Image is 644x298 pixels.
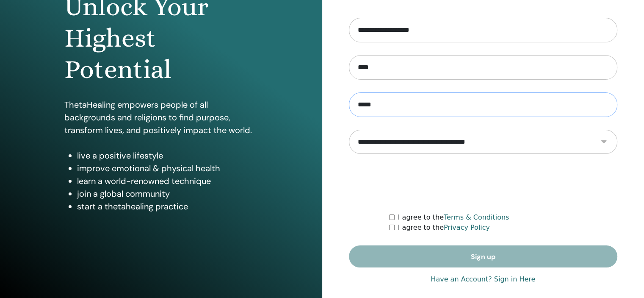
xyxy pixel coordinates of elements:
[64,98,258,136] p: ThetaHealing empowers people of all backgrounds and religions to find purpose, transform lives, a...
[77,149,258,162] li: live a positive lifestyle
[398,212,509,223] label: I agree to the
[398,223,490,233] label: I agree to the
[419,167,547,200] iframe: reCAPTCHA
[77,162,258,175] li: improve emotional & physical health
[77,200,258,213] li: start a thetahealing practice
[77,187,258,200] li: join a global community
[77,175,258,187] li: learn a world-renowned technique
[444,223,490,231] a: Privacy Policy
[431,274,535,284] a: Have an Account? Sign in Here
[444,213,509,221] a: Terms & Conditions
